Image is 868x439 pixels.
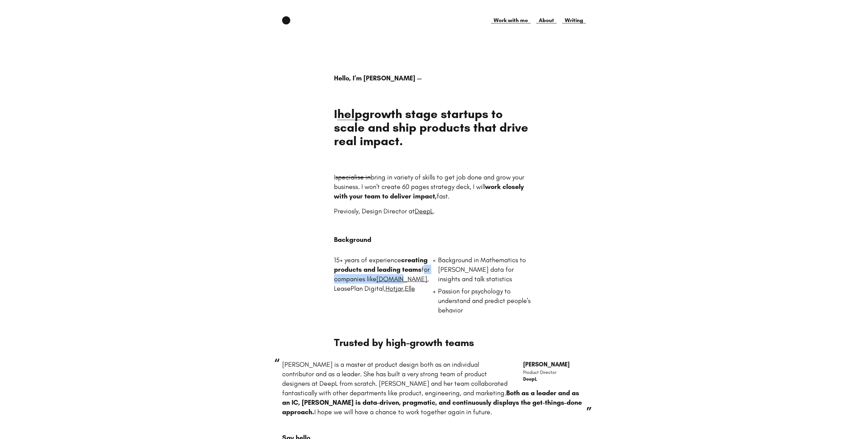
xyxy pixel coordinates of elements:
[337,107,362,121] a: help
[334,172,534,201] p: I bring in variety of skills to get job done and grow your business. I won't create 60 pages stra...
[334,235,586,244] h3: Background
[335,173,371,181] s: specialise in
[386,284,403,292] a: Hotjar
[334,206,534,216] p: Previosly, Design Director at .
[282,389,582,416] b: Both as a leader and as an IC, [PERSON_NAME] is data-driven, pragmatic, and continuously displays...
[562,16,586,24] a: Writing
[438,286,534,315] p: Passion for psychology to understand and predict people's behavior
[405,284,415,292] a: Elle
[334,73,534,83] h2: Hello, I’m [PERSON_NAME] —
[415,207,433,215] a: DeepL
[334,337,534,349] h3: Trusted by high-growth teams
[334,255,430,323] div: 15+ years of experience for companies like , , ,
[334,284,384,292] a: LeasePlan Digital
[282,360,586,417] p: [PERSON_NAME] is a master at product design both as an individual contributor and as a leader. Sh...
[334,107,534,148] h1: I growth stage startups to scale and ship products that drive real impact.
[438,255,534,284] p: Background in Mathematics to [PERSON_NAME] data for insights and talk statistics
[491,16,531,24] a: Work with me
[376,275,427,283] a: [DOMAIN_NAME]
[536,16,557,24] a: About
